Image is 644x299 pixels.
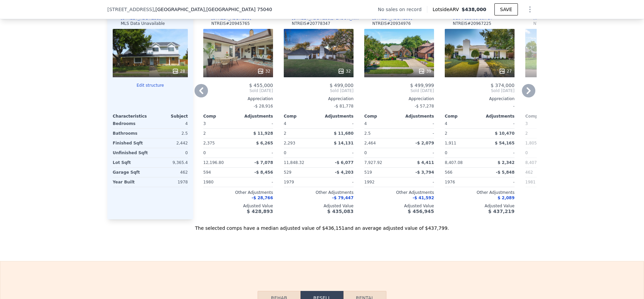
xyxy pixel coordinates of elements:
[525,129,559,138] div: 2
[332,196,354,200] span: -$ 79,447
[480,114,515,119] div: Adjustments
[413,196,434,200] span: -$ 41,592
[416,141,434,145] span: -$ 2,079
[320,148,354,158] div: -
[113,148,149,158] div: Unfinished Sqft
[152,129,188,138] div: 2.5
[525,190,595,195] div: Other Adjustments
[121,21,165,26] div: MLS Data Unavailable
[256,141,273,145] span: $ 6,265
[253,131,273,136] span: $ 11,928
[525,141,537,145] span: 1,805
[498,196,515,200] span: $ 2,089
[364,160,382,165] span: 7,927.92
[445,177,478,187] div: 1976
[284,129,317,138] div: 2
[496,170,515,175] span: -$ 5,848
[445,129,478,138] div: 2
[203,129,237,138] div: 2
[152,158,188,167] div: 9,365.4
[239,119,273,128] div: -
[499,68,512,75] div: 27
[462,7,486,12] span: $438,000
[453,21,491,26] div: NTREIS # 20967225
[525,114,560,119] div: Comp
[330,83,354,88] span: $ 499,000
[445,141,456,145] span: 1,911
[364,114,399,119] div: Comp
[239,148,273,158] div: -
[292,21,330,26] div: NTREIS # 20778347
[498,160,515,165] span: $ 2,342
[252,196,273,200] span: -$ 28,766
[525,121,528,126] span: 3
[152,138,188,148] div: 2,442
[334,104,354,109] span: -$ 81,778
[495,131,515,136] span: $ 10,470
[525,203,595,209] div: Adjusted Value
[239,177,273,187] div: -
[364,177,398,187] div: 1992
[481,148,515,158] div: -
[364,129,398,138] div: 2.5
[203,203,273,209] div: Adjusted Value
[364,121,367,126] span: 4
[364,190,434,195] div: Other Adjustments
[445,96,515,101] div: Appreciation
[284,121,286,126] span: 4
[284,114,319,119] div: Comp
[338,68,351,75] div: 32
[203,114,238,119] div: Comp
[445,121,447,126] span: 4
[284,170,291,175] span: 529
[205,7,272,12] span: , [GEOGRAPHIC_DATA] 75040
[488,209,515,214] span: $ 437,219
[284,177,317,187] div: 1979
[203,121,206,126] span: 3
[418,68,431,75] div: 39
[284,203,354,209] div: Adjusted Value
[481,177,515,187] div: -
[525,151,528,155] span: 0
[417,160,434,165] span: $ 4,411
[491,83,515,88] span: $ 374,000
[445,170,452,175] span: 566
[203,141,215,145] span: 2,375
[378,6,427,13] div: No sales on record
[525,96,595,101] div: Appreciation
[533,21,572,26] div: NTREIS # 20917796
[238,114,273,119] div: Adjustments
[203,190,273,195] div: Other Adjustments
[257,68,270,75] div: 32
[334,131,354,136] span: $ 11,680
[364,203,434,209] div: Adjusted Value
[445,190,515,195] div: Other Adjustments
[335,170,354,175] span: -$ 4,203
[445,151,447,155] span: 0
[364,141,376,145] span: 2,464
[152,168,188,177] div: 462
[320,119,354,128] div: -
[334,141,354,145] span: $ 14,131
[284,160,304,165] span: 11,848.32
[416,170,434,175] span: -$ 3,794
[525,177,559,187] div: 1981
[113,129,149,138] div: Bathrooms
[335,160,354,165] span: -$ 6,077
[152,148,188,158] div: 0
[113,119,149,128] div: Bedrooms
[445,203,515,209] div: Adjusted Value
[152,119,188,128] div: 4
[320,177,354,187] div: -
[172,68,185,75] div: 28
[400,119,434,128] div: -
[284,141,295,145] span: 2,293
[400,177,434,187] div: -
[481,119,515,128] div: -
[247,209,273,214] span: $ 428,893
[113,114,150,119] div: Characteristics
[255,160,273,165] span: -$ 7,078
[400,148,434,158] div: -
[410,83,434,88] span: $ 499,999
[249,83,273,88] span: $ 455,000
